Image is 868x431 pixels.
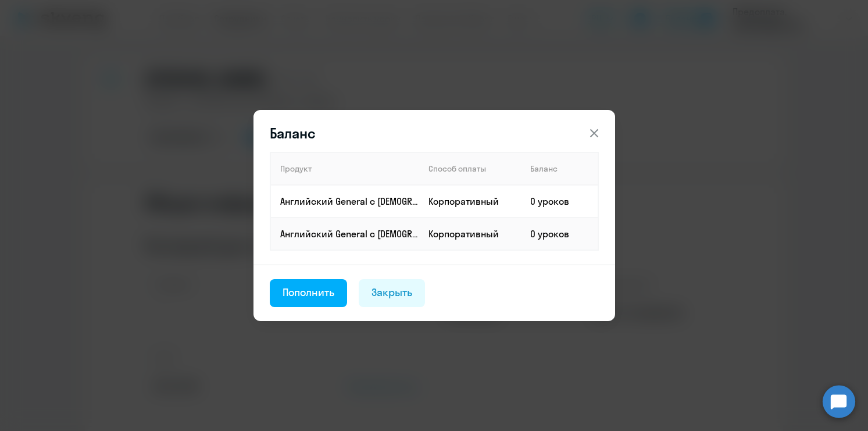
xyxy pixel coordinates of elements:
[521,218,598,250] td: 0 уроков
[419,185,521,218] td: Корпоративный
[521,185,598,218] td: 0 уроков
[419,218,521,250] td: Корпоративный
[419,152,521,185] th: Способ оплаты
[270,152,419,185] th: Продукт
[253,124,615,143] header: Баланс
[283,285,335,300] div: Пополнить
[521,152,598,185] th: Баланс
[372,285,412,300] div: Закрыть
[280,227,419,240] p: Английский General с [DEMOGRAPHIC_DATA] преподавателем
[359,279,425,307] button: Закрыть
[280,195,419,208] p: Английский General с [DEMOGRAPHIC_DATA] преподавателем
[270,279,348,307] button: Пополнить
